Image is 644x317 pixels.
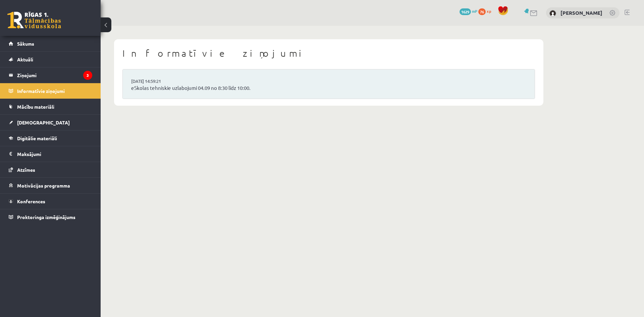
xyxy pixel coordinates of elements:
[9,99,92,114] a: Mācību materiāli
[9,146,92,162] a: Maksājumi
[9,130,92,146] a: Digitālie materiāli
[472,8,477,14] span: mP
[17,41,34,47] span: Sākums
[17,167,35,173] span: Atzīmes
[487,8,491,14] span: xp
[17,198,45,204] span: Konferences
[9,162,92,177] a: Atzīmes
[9,115,92,130] a: [DEMOGRAPHIC_DATA]
[460,8,471,15] span: 1629
[17,182,70,189] span: Motivācijas programma
[17,135,57,141] span: Digitālie materiāli
[17,214,75,220] span: Proktoringa izmēģinājums
[17,146,92,162] legend: Maksājumi
[9,52,92,67] a: Aktuāli
[478,8,486,15] span: 76
[7,12,61,29] a: Rīgas 1. Tālmācības vidusskola
[131,84,526,92] a: eSkolas tehniskie uzlabojumi 04.09 no 8:30 līdz 10:00.
[9,194,92,209] a: Konferences
[9,83,92,99] a: Informatīvie ziņojumi
[17,67,92,83] legend: Ziņojumi
[17,83,92,99] legend: Informatīvie ziņojumi
[83,71,92,80] i: 3
[122,48,535,59] h1: Informatīvie ziņojumi
[549,10,556,17] img: Andželīna Salukauri
[17,56,33,62] span: Aktuāli
[460,8,477,14] a: 1629 mP
[17,104,54,110] span: Mācību materiāli
[131,78,181,85] a: [DATE] 14:59:21
[9,209,92,225] a: Proktoringa izmēģinājums
[9,36,92,51] a: Sākums
[17,119,70,125] span: [DEMOGRAPHIC_DATA]
[9,67,92,83] a: Ziņojumi3
[560,9,602,16] a: [PERSON_NAME]
[9,178,92,193] a: Motivācijas programma
[478,8,494,14] a: 76 xp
